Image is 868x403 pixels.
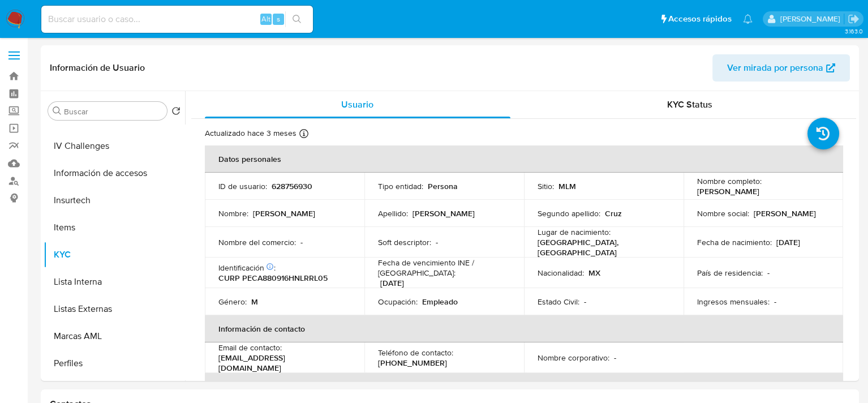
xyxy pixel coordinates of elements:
p: MX [588,268,600,278]
span: Usuario [341,98,373,111]
p: [PERSON_NAME] [754,208,816,218]
span: Alt [261,14,270,24]
p: Estado Civil : [538,297,579,307]
p: Fecha de nacimiento : [697,237,772,247]
p: Género : [218,297,247,307]
p: [PERSON_NAME] [412,208,475,218]
span: Accesos rápidos [668,13,732,25]
p: Ingresos mensuales : [697,297,770,307]
button: Marcas AML [44,323,185,350]
p: Nombre del comercio : [218,237,296,247]
button: Insurtech [44,187,185,214]
p: - [300,237,303,247]
p: [PERSON_NAME] [253,208,315,218]
p: [PHONE_NUMBER] [378,358,447,368]
p: Tipo entidad : [378,181,423,191]
p: 628756930 [272,181,312,191]
p: Sitio : [538,181,554,191]
th: Información de contacto [205,315,843,342]
th: Datos personales [205,145,843,173]
span: KYC Status [667,98,712,111]
p: Nombre corporativo : [538,353,609,363]
p: M [251,297,258,307]
p: Lugar de nacimiento : [538,227,611,237]
p: Identificación : [218,263,276,273]
p: - [774,297,776,307]
button: IV Challenges [44,132,185,160]
p: - [767,268,770,278]
p: - [436,237,438,247]
p: Nacionalidad : [538,268,584,278]
p: [PERSON_NAME] [697,186,759,196]
p: Ocupación : [378,297,418,307]
p: - [584,297,586,307]
p: [EMAIL_ADDRESS][DOMAIN_NAME] [218,353,346,373]
button: Lista Interna [44,268,185,295]
p: Persona [428,181,458,191]
p: Actualizado hace 3 meses [205,128,297,139]
p: Nombre social : [697,208,749,218]
p: Teléfono de contacto : [378,348,453,358]
button: Listas Externas [44,295,185,323]
p: Apellido : [378,208,408,218]
button: Ver mirada por persona [712,54,850,82]
p: Soft descriptor : [378,237,431,247]
button: Volver al orden por defecto [171,106,181,119]
button: search-icon [285,11,308,27]
p: Nombre completo : [697,176,762,186]
p: - [614,353,616,363]
p: Empleado [422,297,458,307]
p: [DATE] [776,237,800,247]
button: Información de accesos [44,160,185,187]
span: s [277,14,280,24]
th: Verificación y cumplimiento [205,373,843,400]
button: Perfiles [44,350,185,377]
p: diego.ortizcastro@mercadolibre.com.mx [780,14,844,24]
p: ID de usuario : [218,181,267,191]
p: Cruz [605,208,622,218]
span: Ver mirada por persona [727,54,823,82]
input: Buscar [64,106,162,117]
h1: Información de Usuario [50,62,145,74]
button: KYC [44,241,185,268]
p: [GEOGRAPHIC_DATA], [GEOGRAPHIC_DATA] [538,237,665,258]
p: Nombre : [218,208,248,218]
button: Buscar [53,106,62,115]
a: Notificaciones [743,14,753,24]
p: CURP PECA880916HNLRRL05 [218,273,328,283]
p: MLM [558,181,576,191]
p: País de residencia : [697,268,763,278]
p: Segundo apellido : [538,208,600,218]
a: Salir [848,13,860,25]
p: Email de contacto : [218,342,282,353]
p: Fecha de vencimiento INE / [GEOGRAPHIC_DATA] : [378,258,510,278]
button: Items [44,214,185,241]
input: Buscar usuario o caso... [41,12,313,27]
p: [DATE] [380,278,404,288]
